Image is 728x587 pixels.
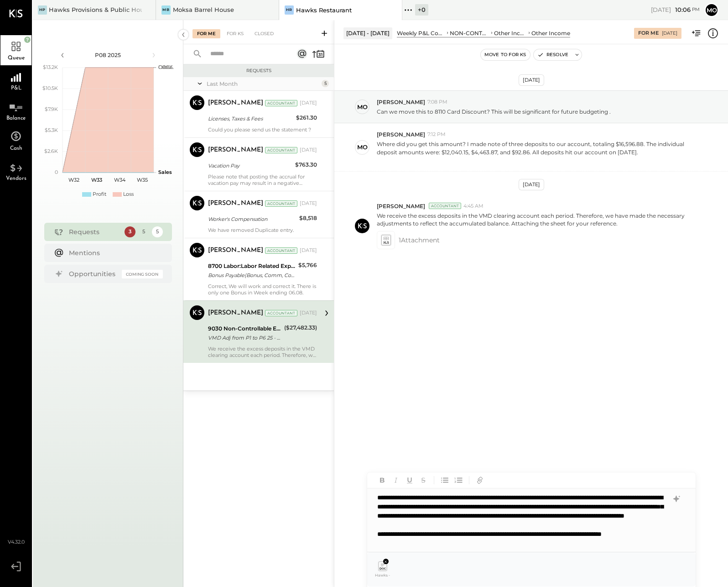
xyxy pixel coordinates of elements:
[417,474,429,486] button: Strikethrough
[208,283,317,296] div: Correct, We will work and correct it. There is only one Bonus in Week ending 06.08.
[300,200,317,207] div: [DATE]
[481,49,530,60] button: Move to for ks
[300,247,317,254] div: [DATE]
[68,177,79,183] text: W32
[45,127,58,133] text: $5.3K
[69,51,147,59] div: P08 2025
[42,85,58,91] text: $10.5K
[299,214,317,223] div: $8,518
[250,29,278,38] div: Closed
[265,310,297,316] div: Accountant
[638,30,659,37] div: For Me
[93,191,106,198] div: Profit
[285,5,294,15] div: HR
[158,64,173,70] text: OPEX
[208,199,263,208] div: [PERSON_NAME]
[0,65,31,95] a: P&L
[192,29,220,38] div: For Me
[298,261,317,270] div: $5,766
[208,173,317,186] div: Please note that posting the accrual for vacation pay may result in a negative balance for the pe...
[284,323,317,332] div: ($27,482.33)
[377,108,611,115] p: Can we move this to 8110 Card Discount? This will be significant for future budgeting .
[0,156,31,186] a: Vendors
[208,333,281,342] div: VMD Adj from P1 to P6 25 - Excess Deposit adjusted to other income
[123,191,134,198] div: Loss
[208,161,292,170] div: Vacation Pay
[161,5,171,15] div: MB
[0,95,31,126] a: Balance
[208,99,263,108] div: [PERSON_NAME]
[662,30,677,37] div: [DATE]
[208,146,263,155] div: [PERSON_NAME]
[265,200,297,207] div: Accountant
[494,29,527,37] div: Other Income and Expenses
[208,126,317,133] div: Could you please send us the statement ?
[208,227,317,233] div: We have removed Duplicate entry.
[377,212,703,227] p: We receive the excess deposits in the VMD clearing account each period. Therefore, we have made t...
[158,169,172,175] text: Sales
[0,35,31,65] a: Queue
[6,115,26,121] span: Balance
[222,29,248,38] div: For KS
[427,99,447,106] span: 7:08 PM
[188,68,329,74] div: Requests
[322,80,329,87] div: 5
[8,55,25,61] span: Queue
[0,126,31,156] a: Cash
[427,131,446,138] span: 7:12 PM
[43,64,58,70] text: $13.2K
[208,324,281,333] div: 9030 Non-Controllable Expenses:Other Income and Expenses:Other Income
[69,227,120,236] div: Requests
[704,3,719,17] button: mo
[357,103,368,111] div: mo
[38,5,47,15] div: HP
[44,148,58,154] text: $2.6K
[208,262,296,271] div: 8700 Labor:Labor Related Expenses:Bonus
[404,474,416,486] button: Underline
[49,5,142,14] div: Hawks Provisions & Public House
[439,474,451,486] button: Unordered List
[651,5,700,14] div: [DATE]
[208,246,263,255] div: [PERSON_NAME]
[295,160,317,169] div: $763.30
[300,309,317,317] div: [DATE]
[452,474,464,486] button: Ordered List
[377,98,425,106] span: [PERSON_NAME]
[531,29,570,37] div: Other Income
[69,248,158,257] div: Mentions
[415,4,428,16] div: + 0
[265,100,297,106] div: Accountant
[372,573,393,577] span: Hawks - daily summary [DATE].pdf
[125,226,135,237] div: 3
[11,85,21,91] span: P&L
[390,474,402,486] button: Italic
[208,309,263,318] div: [PERSON_NAME]
[55,169,58,175] text: 0
[91,177,102,183] text: W33
[207,80,319,88] div: Last Month
[45,106,58,112] text: $7.9K
[399,231,440,249] span: 1 Attachment
[296,6,352,15] div: Hawks Restaurant
[265,147,297,153] div: Accountant
[377,202,425,210] span: [PERSON_NAME]
[208,114,293,123] div: Licenses, Taxes & Fees
[450,29,489,37] div: NON-CONTROLLABLE EXPENSES
[208,271,296,280] div: Bonus Payable(Bonus, Comm, Commis)
[208,346,317,358] div: We receive the excess deposits in the VMD clearing account each period. Therefore, we have made t...
[265,247,297,254] div: Accountant
[377,131,425,138] span: [PERSON_NAME]
[300,147,317,154] div: [DATE]
[69,269,117,278] div: Opportunities
[138,226,149,237] div: 5
[519,74,544,86] div: [DATE]
[10,146,22,151] span: Cash
[534,49,572,60] button: Resolve
[463,203,484,210] span: 4:45 AM
[343,27,392,39] div: [DATE] - [DATE]
[208,215,296,224] div: Worker's Compensation
[6,176,26,181] span: Vendors
[357,143,368,152] div: mo
[296,113,317,122] div: $261.30
[519,179,544,190] div: [DATE]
